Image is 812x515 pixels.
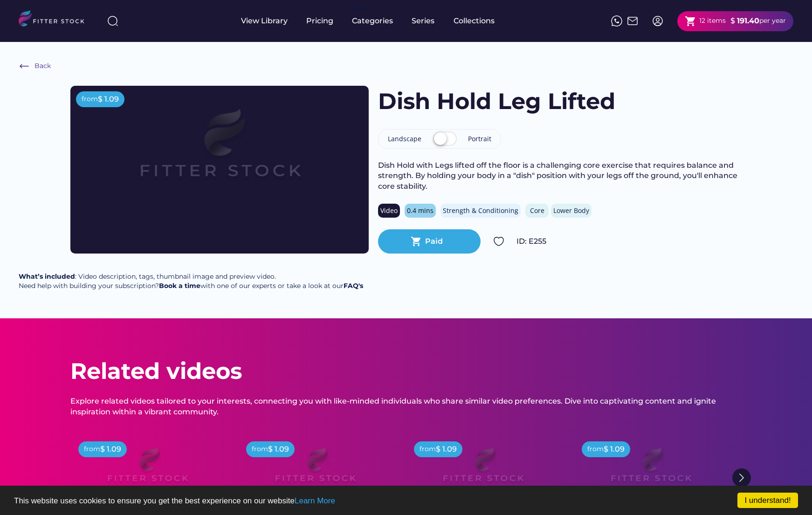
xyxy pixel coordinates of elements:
[14,497,798,505] p: This website uses cookies to ensure you get the best experience on our website
[611,15,622,27] img: meteor-icons_whatsapp%20%281%29.svg
[159,282,200,290] a: Book a time
[344,282,363,290] a: FAQ's
[70,356,242,387] div: Related videos
[19,10,92,29] img: LOGO.svg
[425,236,448,247] div: Paid
[591,436,710,503] img: Frame%2079%20%281%29.svg
[627,15,638,27] img: Frame%2051.svg
[100,86,339,220] img: Frame%2079%20%281%29.svg
[759,16,786,26] div: per year
[730,16,735,26] div: $
[82,95,98,104] div: from
[516,236,742,247] div: ID: E255
[378,160,742,192] div: Dish Hold with Legs lifted off the floor is a challenging core exercise that requires balance and...
[88,436,207,503] img: Frame%2079%20%281%29.svg
[107,15,118,27] img: search-normal%203.svg
[652,15,663,27] img: profile-circle.svg
[306,16,333,26] div: Pricing
[732,468,751,487] img: Group%201000002322%20%281%29.svg
[19,61,30,72] img: Frame%20%286%29.svg
[70,396,742,417] div: Explore related videos tailored to your interests, connecting you with like-minded individuals wh...
[423,436,543,503] img: Frame%2079%20%281%29.svg
[493,236,504,247] img: Group%201000002324.svg
[255,436,375,503] img: Frame%2079%20%281%29.svg
[412,16,435,26] div: Series
[553,206,589,215] div: Lower Body
[587,445,604,454] div: from
[380,206,398,215] div: Video
[685,15,696,27] button: shopping_cart
[84,445,100,454] div: from
[352,16,393,26] div: Categories
[19,272,75,281] strong: What’s included
[528,206,546,215] div: Core
[773,478,803,506] iframe: chat widget
[388,134,421,144] div: Landscape
[252,445,268,454] div: from
[411,236,422,247] button: shopping_cart
[378,86,615,117] h1: Dish Hold Leg Lifted
[352,5,364,14] div: fvck
[34,62,51,71] div: Back
[420,445,436,454] div: from
[407,206,434,215] div: 0.4 mins
[443,206,518,215] div: Strength & Conditioning
[737,16,759,25] strong: 191.40
[737,493,798,508] a: I understand!
[295,496,335,505] a: Learn More
[454,16,495,26] div: Collections
[699,16,726,26] div: 12 items
[19,272,363,290] div: : Video description, tags, thumbnail image and preview video. Need help with building your subscr...
[758,436,805,479] iframe: chat widget
[98,94,119,104] div: $ 1.09
[468,134,491,144] div: Portrait
[241,16,288,26] div: View Library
